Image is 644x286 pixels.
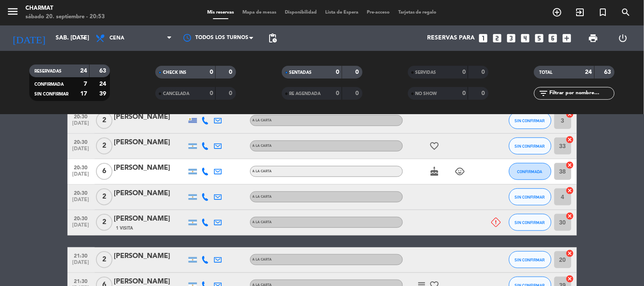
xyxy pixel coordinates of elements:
span: SERVIDAS [416,70,436,75]
div: Charmat [25,4,105,13]
div: LOG OUT [608,25,638,51]
button: SIN CONFIRMAR [509,251,551,268]
div: [PERSON_NAME] [114,112,186,123]
span: 2 [96,251,112,268]
span: CHECK INS [163,70,186,75]
input: Filtrar por nombre... [548,89,614,98]
i: looks_5 [534,33,545,44]
i: turned_in_not [598,7,608,17]
i: favorite_border [430,141,440,151]
i: cancel [566,135,574,144]
div: [PERSON_NAME] [114,213,186,224]
strong: 0 [355,69,360,75]
span: TOTAL [539,70,552,75]
span: 21:30 [70,250,92,260]
span: A LA CARTA [253,170,272,173]
span: Mapa de mesas [238,10,281,15]
i: search [621,7,631,17]
span: A LA CARTA [253,144,272,148]
span: pending_actions [267,33,278,43]
strong: 0 [355,90,360,96]
strong: 24 [585,69,592,75]
i: cancel [566,249,574,258]
div: [PERSON_NAME] [114,163,186,174]
i: power_settings_new [618,33,628,43]
button: menu [6,5,19,21]
span: Disponibilidad [281,10,321,15]
span: 20:30 [70,111,92,121]
span: Reservas para [427,35,475,42]
strong: 24 [99,81,108,87]
span: 20:30 [70,213,92,223]
i: looks_4 [520,33,531,44]
i: looks_6 [548,33,559,44]
strong: 0 [462,90,466,96]
strong: 17 [80,91,87,97]
strong: 0 [229,69,234,75]
i: add_circle_outline [552,7,562,17]
span: SIN CONFIRMAR [34,92,68,96]
span: [DATE] [70,260,92,269]
span: SENTADAS [290,70,312,75]
i: cake [430,166,440,177]
span: A LA CARTA [253,258,272,261]
button: SIN CONFIRMAR [509,112,551,129]
span: SIN CONFIRMAR [515,195,545,199]
strong: 0 [210,69,213,75]
i: child_care [455,166,465,177]
span: Pre-acceso [363,10,394,15]
i: looks_3 [506,33,517,44]
span: [DATE] [70,197,92,207]
span: 1 Visita [116,225,133,232]
span: 6 [96,163,112,180]
button: SIN CONFIRMAR [509,214,551,231]
span: Tarjetas de regalo [394,10,441,15]
strong: 39 [99,91,108,97]
i: cancel [566,186,574,195]
span: print [588,33,599,43]
strong: 0 [336,69,340,75]
strong: 0 [210,90,213,96]
span: NO SHOW [416,92,437,96]
strong: 0 [336,90,340,96]
span: 20:30 [70,188,92,197]
span: CANCELADA [163,92,189,96]
i: add_box [562,33,573,44]
span: Mis reservas [203,10,238,15]
span: 2 [96,137,112,154]
span: A LA CARTA [253,221,272,224]
div: [PERSON_NAME] [114,251,186,262]
span: A LA CARTA [253,195,272,199]
strong: 0 [481,69,487,75]
strong: 63 [99,68,108,74]
span: SIN CONFIRMAR [515,258,545,262]
span: [DATE] [70,146,92,156]
strong: 0 [462,69,466,75]
div: [PERSON_NAME] [114,137,186,148]
strong: 63 [605,69,613,75]
i: cancel [566,275,574,283]
i: exit_to_app [575,7,585,17]
span: 2 [96,112,112,129]
div: [PERSON_NAME] [114,188,186,199]
i: cancel [566,161,574,169]
span: [DATE] [70,121,92,130]
span: 20:30 [70,137,92,146]
strong: 24 [80,68,87,74]
strong: 0 [229,90,234,96]
i: filter_list [538,88,548,98]
span: Lista de Espera [321,10,363,15]
i: looks_one [478,33,489,44]
span: RESERVADAS [34,69,62,73]
span: CONFIRMADA [34,82,64,87]
span: A LA CARTA [253,119,272,122]
strong: 7 [84,81,87,87]
span: RE AGENDADA [290,92,321,96]
span: 21:30 [70,276,92,286]
i: menu [6,5,19,18]
button: SIN CONFIRMAR [509,188,551,205]
span: 2 [96,188,112,205]
span: SIN CONFIRMAR [515,118,545,123]
strong: 0 [481,90,487,96]
span: 20:30 [70,162,92,172]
